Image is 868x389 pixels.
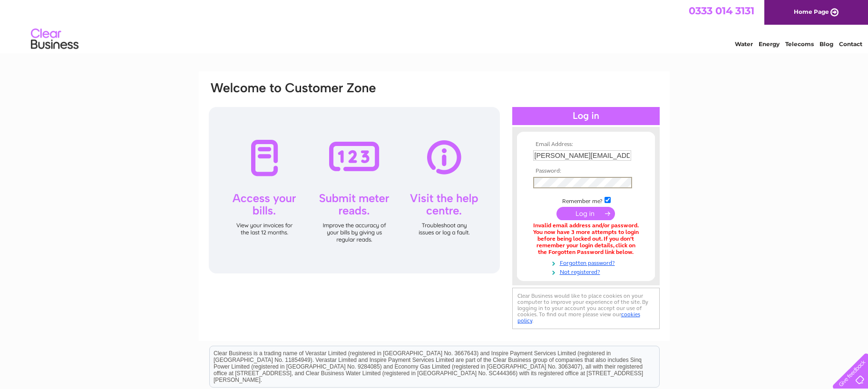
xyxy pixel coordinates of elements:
a: Blog [819,40,833,48]
th: Password: [531,168,641,175]
a: 0333 014 3131 [689,5,754,17]
img: logo.png [30,25,79,54]
div: Invalid email address and/or password. You now have 3 more attempts to login before being locked ... [533,223,639,255]
th: Email Address: [531,141,641,148]
a: Energy [759,40,780,48]
div: Clear Business would like to place cookies on your computer to improve your experience of the sit... [512,288,660,329]
a: Contact [839,40,862,48]
a: Forgotten password? [533,258,641,267]
a: Telecoms [785,40,814,48]
td: Remember me? [531,195,641,205]
div: Clear Business is a trading name of Verastar Limited (registered in [GEOGRAPHIC_DATA] No. 3667643... [210,5,659,46]
a: Not registered? [533,267,641,276]
a: cookies policy [517,311,640,324]
a: Water [735,40,753,48]
input: Submit [556,207,615,220]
